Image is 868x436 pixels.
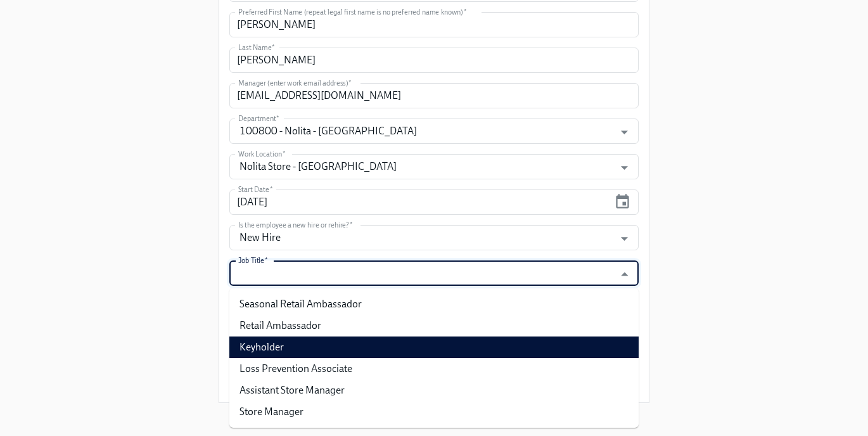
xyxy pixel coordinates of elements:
[229,189,609,215] input: MM/DD/YYYY
[229,293,639,315] li: Seasonal Retail Ambassador
[229,337,639,358] li: Keyholder
[615,158,634,177] button: Open
[229,315,639,337] li: Retail Ambassador
[615,122,634,142] button: Open
[229,401,639,423] li: Store Manager
[615,264,634,284] button: Close
[615,229,634,248] button: Open
[229,358,639,380] li: Loss Prevention Associate
[229,380,639,401] li: Assistant Store Manager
